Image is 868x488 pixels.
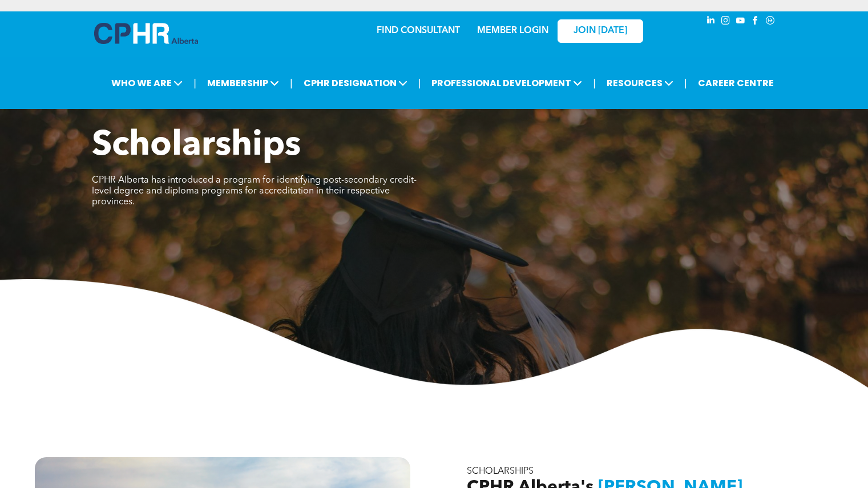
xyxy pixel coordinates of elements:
a: youtube [734,14,747,30]
span: CPHR DESIGNATION [300,72,411,94]
span: WHO WE ARE [108,72,186,94]
span: RESOURCES [603,72,677,94]
span: Scholarships [92,129,301,163]
a: facebook [749,14,762,30]
li: | [193,71,196,95]
span: MEMBERSHIP [204,72,282,94]
a: Social network [764,14,777,30]
span: PROFESSIONAL DEVELOPMENT [428,72,586,94]
a: linkedin [705,14,717,30]
a: FIND CONSULTANT [377,26,460,35]
a: MEMBER LOGIN [477,26,548,35]
a: instagram [720,14,732,30]
a: JOIN [DATE] [558,19,643,43]
li: | [684,71,687,95]
li: | [418,71,421,95]
li: | [290,71,293,95]
img: A blue and white logo for cp alberta [94,23,198,44]
span: CPHR Alberta has introduced a program for identifying post-secondary credit-level degree and dipl... [92,176,417,207]
span: SCHOLARSHIPS [467,467,534,476]
span: JOIN [DATE] [574,26,627,37]
a: CAREER CENTRE [695,72,777,94]
li: | [593,71,596,95]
